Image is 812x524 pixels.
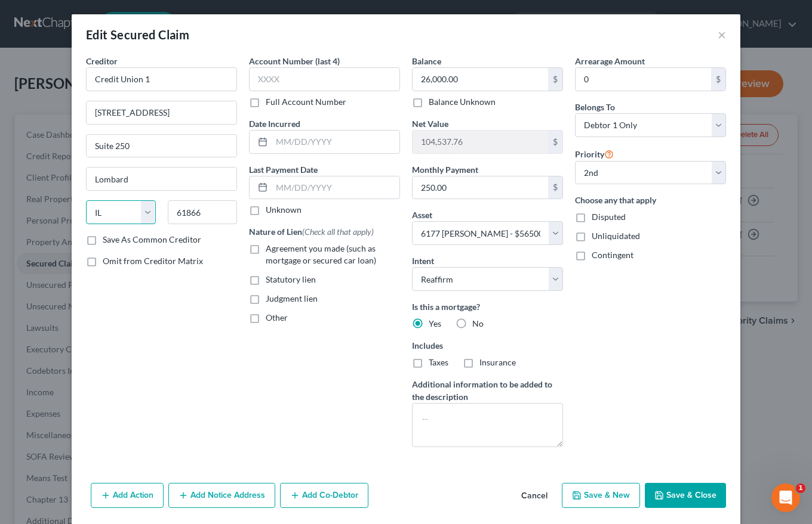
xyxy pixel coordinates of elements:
[86,67,237,91] input: Search creditor by name...
[592,231,640,241] span: Unliquidated
[575,102,615,112] span: Belongs To
[266,96,346,108] label: Full Account Number
[103,256,203,266] span: Omit from Creditor Matrix
[168,483,275,508] button: Add Notice Address
[249,55,340,67] label: Account Number (last 4)
[429,96,496,108] label: Balance Unknown
[575,55,645,67] label: Arrearage Amount
[103,234,201,246] label: Save As Common Creditor
[91,483,164,508] button: Add Action
[266,274,316,284] span: Statutory lien
[249,163,318,176] label: Last Payment Date
[576,68,711,91] input: 0.00
[592,212,626,222] span: Disputed
[86,26,189,43] div: Edit Secured Claim
[413,131,548,153] input: 0.00
[429,318,441,328] span: Yes
[266,293,318,303] span: Judgment lien
[771,483,800,512] iframe: Intercom live chat
[645,483,726,508] button: Save & Close
[412,55,441,67] label: Balance
[412,339,563,352] label: Includes
[302,227,374,237] span: (Check all that apply)
[280,483,368,508] button: Add Co-Debtor
[249,117,300,130] label: Date Incurred
[413,176,548,199] input: 0.00
[472,318,484,328] span: No
[272,131,399,153] input: MM/DD/YYYY
[249,225,374,238] label: Nature of Lien
[592,250,633,260] span: Contingent
[479,357,516,367] span: Insurance
[429,357,448,367] span: Taxes
[266,204,302,216] label: Unknown
[562,483,640,508] button: Save & New
[87,101,236,124] input: Enter address...
[87,168,236,190] input: Enter city...
[575,194,726,206] label: Choose any that apply
[168,200,238,224] input: Enter zip...
[412,255,434,267] label: Intent
[711,68,725,91] div: $
[412,210,432,220] span: Asset
[412,117,448,130] label: Net Value
[413,68,548,91] input: 0.00
[87,135,236,157] input: Apt, Suite, etc...
[266,243,376,265] span: Agreement you made (such as mortgage or secured car loan)
[272,176,399,199] input: MM/DD/YYYY
[575,147,614,161] label: Priority
[412,378,563,403] label: Additional information to be added to the description
[512,484,557,508] button: Cancel
[412,163,478,176] label: Monthly Payment
[86,56,118,66] span: Creditor
[548,131,562,153] div: $
[718,27,726,42] button: ×
[412,300,563,313] label: Is this a mortgage?
[548,176,562,199] div: $
[796,483,805,493] span: 1
[548,68,562,91] div: $
[266,312,288,323] span: Other
[249,67,400,91] input: XXXX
